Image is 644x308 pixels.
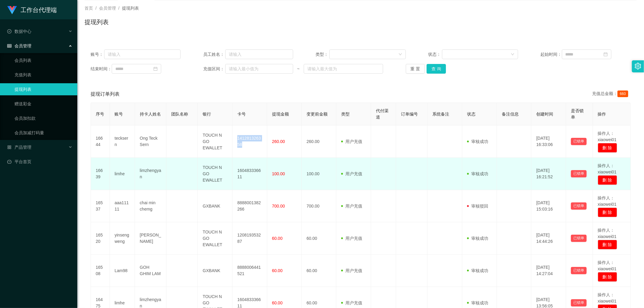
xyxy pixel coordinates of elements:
span: 用户充值 [341,171,362,176]
span: 660 [617,90,628,97]
span: 员工姓名： [203,51,225,58]
td: [DATE] 16:33:06 [531,125,566,158]
button: 查 询 [427,64,446,74]
span: 操作人：xiaowei01 [598,260,617,271]
span: 用户充值 [341,236,362,241]
h1: 提现列表 [85,17,109,27]
span: 首页 [85,6,93,11]
td: Ong Teck Sern [135,125,166,158]
span: 60.00 [272,268,283,273]
span: 结束时间： [91,66,112,72]
span: 审核成功 [467,171,488,176]
span: 700.00 [272,204,285,208]
span: 操作 [598,112,606,116]
span: 审核驳回 [467,204,488,208]
td: tecksern [110,125,135,158]
span: 起始时间： [541,51,562,58]
button: 已锁单 [571,235,587,242]
span: 操作人：xiaowei01 [598,131,617,142]
td: chai min chemg [135,190,166,222]
td: limzhengyan [135,158,166,190]
h1: 工作台代理端 [21,0,57,20]
td: 700.00 [302,190,336,222]
td: 8888006441521 [232,255,267,287]
span: / [118,6,120,11]
span: 用户充值 [341,204,362,208]
span: 会员管理 [7,43,31,48]
i: 图标: check-circle-o [7,29,11,33]
span: 100.00 [272,171,285,176]
button: 已锁单 [571,138,587,145]
span: 审核成功 [467,139,488,144]
span: 银行 [203,112,211,116]
td: 160483336611 [232,158,267,190]
span: 变更前金额 [306,112,328,116]
td: [PERSON_NAME] [135,222,166,255]
button: 已锁单 [571,299,587,306]
button: 已锁单 [571,267,587,274]
td: 60.00 [302,222,336,255]
span: 用户充值 [341,268,362,273]
span: / [95,6,97,11]
span: 订单编号 [401,112,418,116]
span: 260.00 [272,139,285,144]
td: 16644 [91,125,110,158]
a: 会员加扣款 [14,112,72,124]
td: TOUCH N GO EWALLET [198,222,232,255]
td: GXBANK [198,255,232,287]
td: [DATE] 15:03:16 [531,190,566,222]
button: 删 除 [598,143,617,153]
td: [DATE] 14:44:26 [531,222,566,255]
span: 类型 [341,112,350,116]
span: 操作人：xiaowei01 [598,292,617,303]
td: 260.00 [302,125,336,158]
button: 已锁单 [571,202,587,210]
button: 删 除 [598,240,617,249]
i: 图标: setting [635,63,641,69]
span: 产品管理 [7,145,31,150]
td: 100.00 [302,158,336,190]
span: 会员管理 [99,6,116,11]
span: 创建时间 [536,112,553,116]
td: 8888001382266 [232,190,267,222]
input: 请输入最大值为 [304,64,383,74]
img: logo.9652507e.png [7,6,17,14]
button: 删 除 [598,175,617,185]
a: 会员加减打码量 [14,127,72,139]
span: 审核成功 [467,268,488,273]
td: 60.00 [302,255,336,287]
span: 持卡人姓名 [140,112,161,116]
a: 充值列表 [14,69,72,81]
td: 16508 [91,255,110,287]
button: 重 置 [406,64,425,74]
td: 16520 [91,222,110,255]
span: ~ [293,66,304,72]
span: 审核成功 [467,236,488,241]
td: [DATE] 14:27:04 [531,255,566,287]
td: yinsengweng [110,222,135,255]
span: 代付渠道 [376,108,389,119]
a: 提现列表 [14,83,72,95]
span: 备注信息 [502,112,519,116]
div: 充值总金额： [592,90,631,98]
span: 数据中心 [7,29,31,34]
span: 用户充值 [341,300,362,305]
i: 图标: table [7,44,11,48]
a: 会员列表 [14,54,72,66]
span: 60.00 [272,236,283,241]
td: GXBANK [198,190,232,222]
span: 团队名称 [171,112,188,116]
i: 图标: down [399,52,402,57]
span: 卡号 [237,112,246,116]
button: 已锁单 [571,170,587,177]
input: 请输入 [104,49,181,59]
span: 操作人：xiaowei01 [598,163,617,174]
td: [DATE] 16:21:52 [531,158,566,190]
a: 赠送彩金 [14,98,72,110]
input: 请输入 [225,49,293,59]
button: 删 除 [598,208,617,217]
i: 图标: appstore-o [7,145,11,149]
td: Lam98 [110,255,135,287]
span: 充值区间： [203,66,225,72]
a: 图标: dashboard平台首页 [7,156,72,168]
